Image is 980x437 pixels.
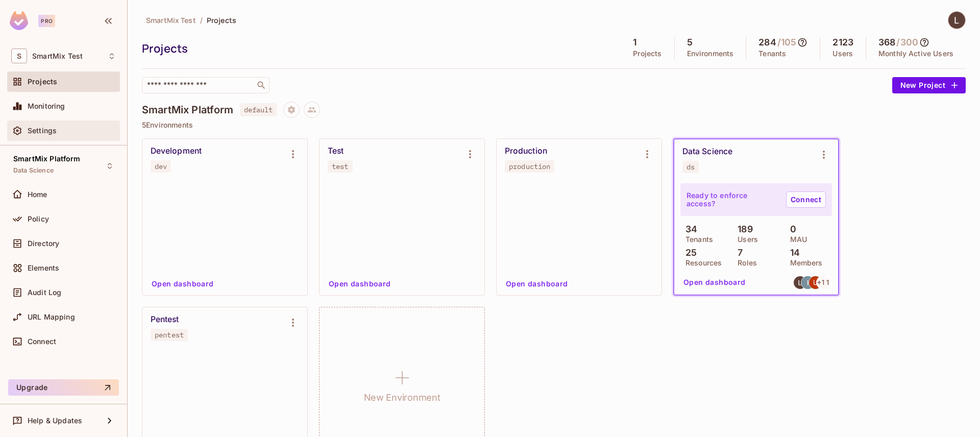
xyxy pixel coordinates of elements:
p: 0 [785,224,796,234]
button: Open dashboard [502,276,572,292]
span: Settings [28,127,57,135]
span: Workspace: SmartMix Test [32,52,83,60]
button: Open dashboard [148,276,218,292]
p: Projects [633,50,661,58]
h5: / 105 [777,37,797,47]
span: Connect [28,337,56,346]
p: Resources [680,259,722,267]
img: SReyMgAAAABJRU5ErkJggg== [10,11,28,30]
p: Tenants [758,50,786,58]
span: S [11,48,27,63]
p: 189 [732,224,753,234]
span: Elements [28,264,59,272]
p: Members [785,259,823,267]
p: Ready to enforce access? [687,191,778,208]
span: Project settings [283,107,300,116]
div: dev [155,162,167,171]
span: Help & Updates [28,417,82,425]
span: SmartMix Test [146,15,196,25]
span: Home [28,190,47,199]
span: Projects [207,15,236,25]
h4: SmartMix Platform [142,104,234,116]
h5: 284 [758,37,776,47]
span: + 11 [817,279,829,286]
button: New Project [892,77,966,93]
button: Upgrade [8,379,119,396]
h5: 368 [878,37,895,47]
img: lloyd.rowat@giatec.ca [794,276,806,289]
div: production [509,162,550,171]
span: Monitoring [28,102,65,110]
span: Projects [28,78,57,86]
p: Users [832,50,853,58]
span: Policy [28,215,49,223]
h5: 1 [633,37,636,47]
h5: 2123 [832,37,853,47]
p: 25 [680,248,697,258]
button: Open dashboard [679,274,750,290]
div: Production [505,146,547,156]
span: URL Mapping [28,313,75,321]
img: ian.rintoul@giatec.ca [801,276,814,289]
span: Data Science [13,166,54,175]
img: uthaya.natarajan@giatec.ca [809,276,822,289]
p: Users [732,235,758,244]
div: Projects [142,41,616,56]
div: ds [687,163,695,171]
p: 14 [785,248,800,258]
span: Audit Log [28,288,61,297]
button: Environment settings [814,144,834,165]
h5: 5 [687,37,693,47]
p: Environments [687,50,734,58]
button: Environment settings [637,144,657,164]
h1: New Environment [364,390,440,405]
button: Environment settings [460,144,480,164]
p: MAU [785,235,807,244]
div: Pentest [151,314,179,325]
p: Monthly Active Users [878,50,953,58]
p: 34 [680,224,697,234]
div: Pro [38,15,55,27]
p: Roles [732,259,757,267]
span: Directory [28,239,59,248]
button: Open dashboard [325,276,395,292]
div: Development [151,146,202,156]
p: 7 [732,248,743,258]
a: Connect [786,191,826,208]
div: pentest [155,331,184,339]
div: Test [328,146,344,156]
h5: / 300 [896,37,918,47]
div: test [332,162,349,171]
button: Environment settings [283,312,303,333]
p: 5 Environments [142,121,966,129]
li: / [200,15,203,25]
p: Tenants [680,235,713,244]
img: Lloyd Rowat [948,12,965,29]
span: SmartMix Platform [13,155,81,163]
button: Environment settings [283,144,303,164]
span: default [240,103,277,116]
div: Data Science [682,147,732,157]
